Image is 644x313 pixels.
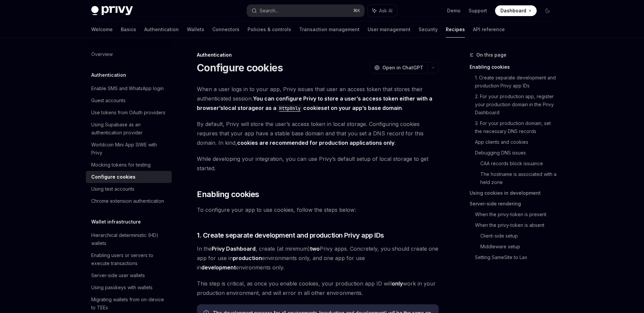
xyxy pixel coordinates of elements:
a: Welcome [91,21,113,38]
div: Use tokens from OAuth providers [91,109,165,117]
strong: You can configure Privy to store a user’s access token either with a browser’s or as a set on you... [197,95,432,112]
a: When the privy-token is absent [475,220,558,231]
span: To configure your app to use cookies, follow the steps below: [197,205,439,214]
div: Using passkeys with wallets [91,284,153,292]
span: Open in ChatGPT [382,64,423,71]
a: Enable SMS and WhatsApp login [86,82,172,95]
span: This step is critical, as once you enable cookies, your production app ID will work in your produ... [197,279,439,298]
div: Migrating wallets from on-device to TEEs [91,296,168,312]
span: In the , create (at minimum) Privy apps. Concretely, you should create one app for use in environ... [197,244,439,272]
div: Chrome extension authentication [91,197,164,205]
button: Ask AI [368,5,397,17]
a: 1. Create separate development and production Privy app IDs [475,72,558,91]
a: Policies & controls [248,21,291,38]
span: 1. Create separate development and production Privy app IDs [197,231,384,240]
a: Using cookies in development [470,188,558,198]
a: CAA records block issuance [480,158,558,169]
div: Using test accounts [91,185,135,193]
a: API reference [473,21,505,38]
a: Demo [447,7,461,14]
span: When a user logs in to your app, Privy issues that user an access token that stores their authent... [197,84,439,113]
strong: development [201,264,236,271]
a: Client-side setup [480,231,558,241]
div: Enabling users or servers to execute transactions [91,251,168,267]
a: Using test accounts [86,183,172,195]
div: Search... [260,7,278,15]
span: ⌘ K [353,8,360,13]
a: The hostname is associated with a held zone [480,169,558,188]
a: Wallets [187,21,204,38]
a: 2. For your production app, register your production domain in the Privy Dashboard [475,91,558,118]
a: Configure cookies [86,171,172,183]
strong: cookies are recommended for production applications only [237,139,394,146]
a: Middleware setup [480,241,558,252]
span: Dashboard [500,7,526,14]
div: Enable SMS and WhatsApp login [91,84,164,92]
a: Using Supabase as an authentication provider [86,119,172,139]
div: Worldcoin Mini App SIWE with Privy [91,141,168,157]
a: Guest accounts [86,95,172,107]
div: Hierarchical deterministic (HD) wallets [91,231,168,247]
a: Security [419,21,438,38]
a: When the privy-token is present [475,209,558,220]
a: Connectors [212,21,239,38]
strong: production [233,255,262,261]
a: Recipes [446,21,465,38]
a: User management [368,21,411,38]
button: Toggle dark mode [542,5,553,16]
div: Overview [91,50,113,58]
strong: only [392,280,403,287]
a: Using passkeys with wallets [86,281,172,294]
strong: Privy Dashboard [212,245,256,252]
a: Overview [86,48,172,60]
div: Server-side user wallets [91,271,145,279]
a: Hierarchical deterministic (HD) wallets [86,229,172,249]
a: Setting SameSite to Lax [475,252,558,263]
a: Chrome extension authentication [86,195,172,207]
a: Server-side rendering [470,198,558,209]
a: local storage [223,105,258,112]
div: Using Supabase as an authentication provider [91,121,168,137]
div: Mocking tokens for testing [91,161,151,169]
a: 3. For your production domain, set the necessary DNS records [475,118,558,137]
a: Debugging DNS issues [475,147,558,158]
span: Ask AI [379,7,392,14]
a: Authentication [144,21,179,38]
h1: Configure cookies [197,62,283,74]
a: Enabling cookies [470,62,558,72]
a: HttpOnlycookie [276,105,321,111]
a: Mocking tokens for testing [86,159,172,171]
a: App clients and cookies [475,137,558,147]
button: Search...⌘K [247,5,364,17]
div: Authentication [197,52,439,58]
img: dark logo [91,6,133,15]
span: Enabling cookies [197,189,259,200]
a: Transaction management [299,21,360,38]
button: Open in ChatGPT [370,62,427,73]
h5: Wallet infrastructure [91,218,141,226]
a: Basics [121,21,136,38]
div: Configure cookies [91,173,136,181]
a: Privy Dashboard [212,245,256,252]
span: While developing your integration, you can use Privy’s default setup of local storage to get star... [197,154,439,173]
code: HttpOnly [276,105,303,112]
strong: two [310,245,320,252]
a: Worldcoin Mini App SIWE with Privy [86,139,172,159]
a: Support [469,7,487,14]
div: Guest accounts [91,97,125,105]
a: Use tokens from OAuth providers [86,107,172,119]
a: Dashboard [495,5,537,16]
h5: Authentication [91,71,126,79]
span: On this page [476,51,506,59]
a: Server-side user wallets [86,269,172,281]
span: By default, Privy will store the user’s access token in local storage. Configuring cookies requir... [197,119,439,147]
a: Enabling users or servers to execute transactions [86,249,172,269]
